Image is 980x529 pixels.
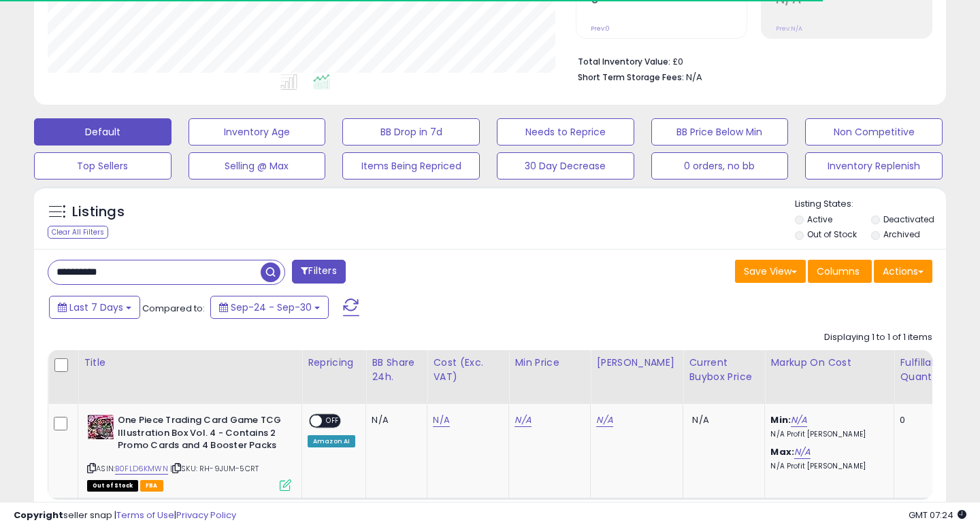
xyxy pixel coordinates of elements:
button: Save View [735,260,806,283]
button: Filters [292,260,345,284]
button: Top Sellers [34,152,171,180]
button: Inventory Age [189,118,326,146]
button: BB Drop in 7d [342,118,480,146]
div: Markup on Cost [770,356,888,370]
span: Sep-24 - Sep-30 [231,301,312,314]
span: All listings that are currently out of stock and unavailable for purchase on Amazon [87,480,138,492]
img: 61tkJZV639L._SL40_.jpg [87,414,114,440]
p: Listing States: [795,198,947,211]
a: N/A [794,445,811,459]
div: Min Price [514,356,585,370]
div: Cost (Exc. VAT) [433,356,503,384]
button: Actions [874,260,932,283]
div: Amazon AI [308,435,355,447]
button: Non Competitive [805,118,943,146]
label: Deactivated [883,214,934,225]
b: Min: [770,413,791,426]
div: [PERSON_NAME] [596,356,677,370]
button: Items Being Repriced [342,152,480,180]
div: Title [84,356,296,370]
label: Archived [883,228,920,240]
h5: Listings [72,203,125,222]
div: Repricing [308,356,360,370]
p: N/A Profit [PERSON_NAME] [770,430,883,439]
button: 30 Day Decrease [497,152,634,180]
div: seller snap | | [14,509,236,522]
div: 0 [900,414,942,426]
p: N/A Profit [PERSON_NAME] [770,462,883,471]
span: Last 7 Days [69,301,123,314]
b: Max: [770,445,794,458]
div: Clear All Filters [48,226,108,239]
b: One Piece Trading Card Game TCG Illustration Box Vol. 4 - Contains 2 Promo Cards and 4 Booster Packs [118,414,283,456]
button: Sep-24 - Sep-30 [210,296,329,319]
button: Last 7 Days [49,296,140,319]
a: N/A [514,413,531,427]
div: BB Share 24h. [372,356,421,384]
a: B0FLD6KMWN [115,463,168,475]
div: N/A [372,414,416,426]
a: Privacy Policy [176,509,236,522]
label: Active [807,214,832,225]
label: Out of Stock [807,228,857,240]
div: Displaying 1 to 1 of 1 items [824,331,932,344]
a: N/A [791,413,807,427]
span: Columns [817,264,860,278]
span: 2025-10-9 07:24 GMT [909,509,966,522]
div: Fulfillable Quantity [900,356,947,384]
a: N/A [433,413,449,427]
span: N/A [692,413,708,426]
span: Compared to: [142,302,205,315]
div: Current Buybox Price [689,356,759,384]
strong: Copyright [14,509,63,522]
span: OFF [322,415,344,427]
span: FBA [140,480,163,492]
a: N/A [596,413,612,427]
button: Default [34,118,171,146]
th: The percentage added to the cost of goods (COGS) that forms the calculator for Min & Max prices. [765,350,894,404]
button: Selling @ Max [189,152,326,180]
button: 0 orders, no bb [651,152,789,180]
a: Terms of Use [116,509,174,522]
button: Inventory Replenish [805,152,943,180]
button: Columns [808,260,872,283]
button: Needs to Reprice [497,118,634,146]
span: | SKU: RH-9JUM-5CRT [170,463,259,474]
button: BB Price Below Min [651,118,789,146]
